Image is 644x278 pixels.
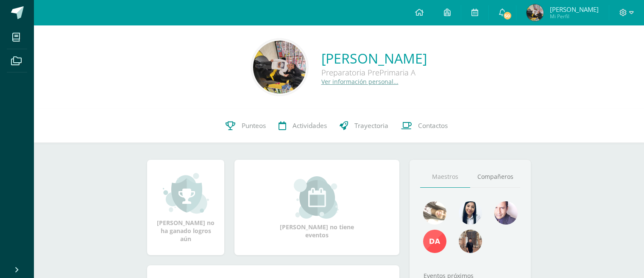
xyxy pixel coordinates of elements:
[550,13,599,20] span: Mi Perfil
[527,4,544,21] img: 335bbd64988e1b09a21847caac122bdd.png
[418,121,448,130] span: Contactos
[494,201,518,225] img: a8e8556f48ef469a8de4653df9219ae6.png
[321,49,427,67] a: [PERSON_NAME]
[156,172,216,243] div: [PERSON_NAME] no ha ganado logros aún
[163,172,209,214] img: achievement_small.png
[333,109,395,143] a: Trayectoria
[354,121,388,130] span: Trayectoria
[321,67,427,78] div: Preparatoria PrePrimaria A
[420,166,470,188] a: Maestros
[275,176,360,239] div: [PERSON_NAME] no tiene eventos
[272,109,333,143] a: Actividades
[502,11,512,20] span: 50
[293,121,327,130] span: Actividades
[470,166,520,188] a: Compañeros
[423,230,446,253] img: cdbbc9ffff56237429173b0b3fd1dc16.png
[294,176,340,219] img: event_small.png
[219,109,272,143] a: Punteos
[253,41,306,94] img: 6a498bb2bc4545fef378b1bdeee7f1b1.png
[423,201,446,225] img: 34cc1e4636d326398b504232494e4bb7.png
[459,230,482,253] img: 93fc315885bae05609daeaae8cf0e368.png
[459,201,482,225] img: c2fd9c9e1b095805b83c43ff548cbf43.png
[395,109,454,143] a: Contactos
[550,5,599,14] span: [PERSON_NAME]
[321,78,399,86] a: Ver información personal...
[242,121,266,130] span: Punteos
